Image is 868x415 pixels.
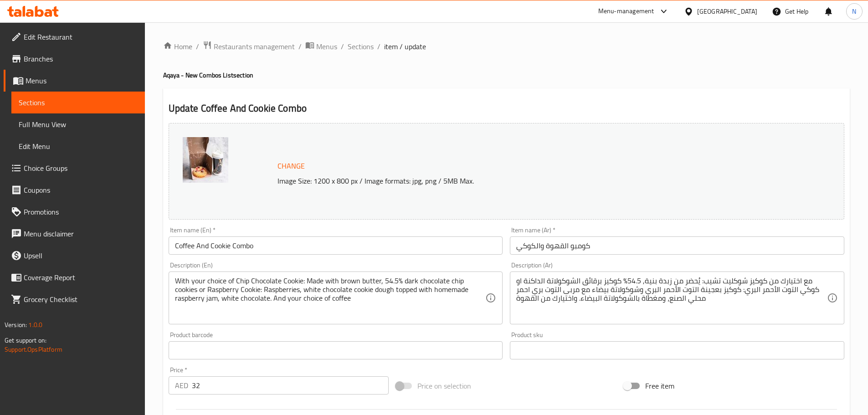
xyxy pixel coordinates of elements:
[4,157,145,179] a: Choice Groups
[341,41,344,52] li: /
[169,102,844,115] h2: Update Coffee And Cookie Combo
[305,41,337,52] a: Menus
[277,159,305,173] span: Change
[697,6,757,16] div: [GEOGRAPHIC_DATA]
[348,41,374,52] a: Sections
[274,157,308,175] button: Change
[203,41,295,52] a: Restaurants management
[5,343,62,355] a: Support.OpsPlatform
[19,97,138,108] span: Sections
[4,48,145,70] a: Branches
[598,6,654,17] div: Menu-management
[377,41,380,52] li: /
[163,41,850,52] nav: breadcrumb
[11,113,145,135] a: Full Menu View
[4,266,145,288] a: Coverage Report
[852,6,856,16] span: N
[175,380,188,391] p: AED
[4,245,145,266] a: Upsell
[274,175,760,186] p: Image Size: 1200 x 800 px / Image formats: jpg, png / 5MB Max.
[4,26,145,48] a: Edit Restaurant
[417,380,471,391] span: Price on selection
[192,376,389,395] input: Please enter price
[510,236,844,255] input: Enter name Ar
[316,41,337,52] span: Menus
[163,71,850,80] h4: Aqaya - New Combos List section
[384,41,426,52] span: item / update
[4,70,145,92] a: Menus
[298,41,302,52] li: /
[183,137,228,183] img: Coffee_and_Cookie_Combo638846405180313469.jpg
[24,31,138,42] span: Edit Restaurant
[169,236,503,255] input: Enter name En
[5,334,46,346] span: Get support on:
[24,228,138,239] span: Menu disclaimer
[24,206,138,217] span: Promotions
[19,141,138,152] span: Edit Menu
[516,277,827,320] textarea: مع اختيارك من كوكيز شوكليت تشيب: يُحضر من زبدة بنية, 54.5% كوكيز برقائق الشوكولاتة الداكنة او كوك...
[4,223,145,245] a: Menu disclaimer
[24,184,138,195] span: Coupons
[19,119,138,130] span: Full Menu View
[175,277,486,320] textarea: With your choice of Chip Chocolate Cookie: Made with brown butter, 54.5% dark chocolate chip cook...
[24,163,138,174] span: Choice Groups
[196,41,199,52] li: /
[5,319,27,331] span: Version:
[169,341,503,359] input: Please enter product barcode
[26,75,138,86] span: Menus
[11,92,145,113] a: Sections
[28,319,42,331] span: 1.0.0
[24,53,138,64] span: Branches
[24,294,138,305] span: Grocery Checklist
[11,135,145,157] a: Edit Menu
[163,41,192,52] a: Home
[24,272,138,283] span: Coverage Report
[4,288,145,310] a: Grocery Checklist
[4,179,145,201] a: Coupons
[645,380,674,391] span: Free item
[24,250,138,261] span: Upsell
[4,201,145,223] a: Promotions
[510,341,844,359] input: Please enter product sku
[214,41,295,52] span: Restaurants management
